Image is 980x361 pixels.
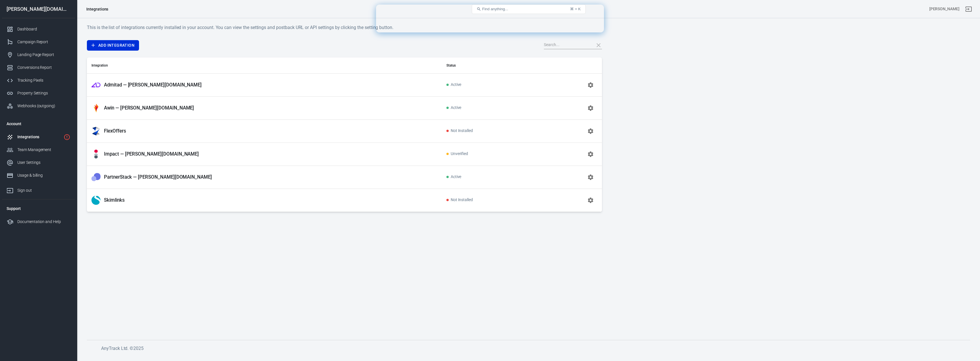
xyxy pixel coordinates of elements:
li: Support [2,202,75,215]
a: Conversions Report [2,61,75,74]
a: Landing Page Report [2,48,75,61]
img: Admitad — buyersreviews.com [91,82,101,88]
div: Account id: lNslYyse [929,6,959,12]
img: Skimlinks [91,196,101,205]
img: Awin — buyersreviews.com [91,104,101,113]
p: FlexOffers [104,128,126,134]
div: Tracking Pixels [17,77,70,83]
div: Usage & billing [17,172,70,178]
div: Documentation and Help [17,219,70,225]
a: Property Settings [2,87,75,100]
div: Landing Page Report [17,52,70,58]
img: Impact — buyersreviews.com [94,150,97,159]
a: Tracking Pixels [2,74,75,87]
span: Not Installed [446,198,473,203]
div: Webhooks (outgoing) [17,103,70,109]
p: PartnerStack — [PERSON_NAME][DOMAIN_NAME] [104,174,212,180]
p: Admitad — [PERSON_NAME][DOMAIN_NAME] [104,82,202,88]
a: Integrations [2,131,75,143]
button: Find anything...⌘ + K [472,4,586,14]
img: PartnerStack — buyersreviews.com [91,173,101,181]
svg: 3 networks not verified yet [64,134,70,141]
span: Unverified [446,152,468,156]
span: Active [446,106,462,110]
a: User Settings [2,156,75,169]
span: Active [446,82,462,87]
a: Dashboard [2,23,75,36]
a: Add Integration [87,40,139,51]
a: Campaign Report [2,36,75,48]
div: Integrations [86,6,108,12]
div: Sign out [17,187,70,193]
div: Conversions Report [17,65,70,71]
div: Dashboard [17,26,70,32]
th: Integration [87,57,442,74]
div: Campaign Report [17,39,70,45]
span: Not Installed [446,129,473,133]
div: Property Settings [17,90,70,96]
iframe: Intercom live chat [961,333,974,347]
a: Team Management [2,143,75,156]
a: Sign out [962,2,975,16]
a: Webhooks (outgoing) [2,100,75,112]
h6: This is the list of integrations currently installed in your account. You can view the settings a... [87,24,602,31]
p: Skimlinks [104,197,125,203]
h6: AnyTrack Ltd. © 2025 [101,345,528,352]
p: Impact — [PERSON_NAME][DOMAIN_NAME] [104,151,199,157]
div: [PERSON_NAME][DOMAIN_NAME] [2,7,75,12]
th: Status [442,57,540,74]
div: User Settings [17,160,70,166]
a: Usage & billing [2,169,75,182]
a: Sign out [2,182,75,197]
div: Integrations [17,134,61,140]
input: Search... [544,42,589,49]
span: Active [446,175,462,180]
img: FlexOffers [91,127,101,136]
p: Awin — [PERSON_NAME][DOMAIN_NAME] [104,105,194,111]
li: Account [2,117,75,131]
div: Team Management [17,147,70,153]
iframe: Intercom live chat banner [376,5,604,32]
